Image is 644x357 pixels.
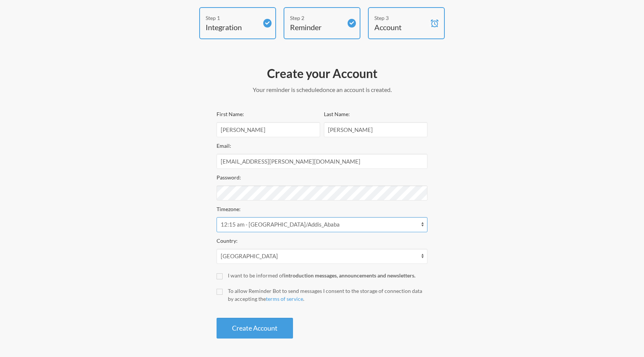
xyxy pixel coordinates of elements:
[217,273,223,279] input: I want to be informed ofintroduction messages, announcements and newsletters.
[324,111,350,117] label: Last Name:
[290,22,343,32] h4: Reminder
[206,14,258,22] div: Step 1
[217,85,427,94] p: Your reminder is scheduled once an account is created.
[266,296,303,302] a: terms of service
[217,142,231,149] label: Email:
[228,271,427,279] div: I want to be informed of
[217,66,427,81] h2: Create your Account
[217,174,241,181] label: Password:
[206,22,258,32] h4: Integration
[217,111,244,117] label: First Name:
[290,14,343,22] div: Step 2
[374,14,427,22] div: Step 3
[284,272,415,279] strong: introduction messages, announcements and newsletters.
[374,22,427,32] h4: Account
[217,206,241,212] label: Timezone:
[217,237,238,244] label: Country:
[228,287,427,303] div: To allow Reminder Bot to send messages I consent to the storage of connection data by accepting t...
[217,289,223,295] input: To allow Reminder Bot to send messages I consent to the storage of connection data by accepting t...
[217,318,293,339] button: Create Account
